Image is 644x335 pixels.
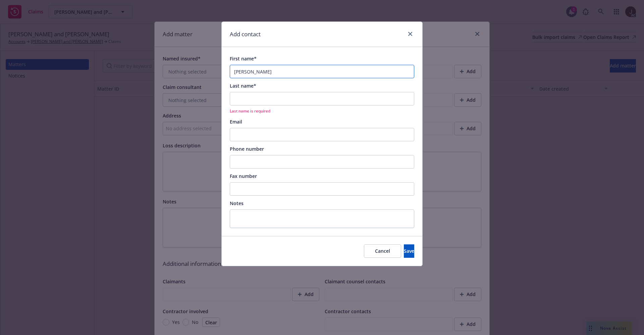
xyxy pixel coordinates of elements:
[230,108,414,114] span: Last name is required
[404,244,414,258] button: Save
[230,173,257,179] span: Fax number
[230,30,261,39] h1: Add contact
[364,244,401,258] button: Cancel
[230,200,244,206] span: Notes
[230,83,256,89] span: Last name*
[406,30,414,38] a: close
[375,248,390,254] span: Cancel
[230,55,257,62] span: First name*
[230,118,242,125] span: Email
[404,248,414,254] span: Save
[230,146,264,152] span: Phone number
